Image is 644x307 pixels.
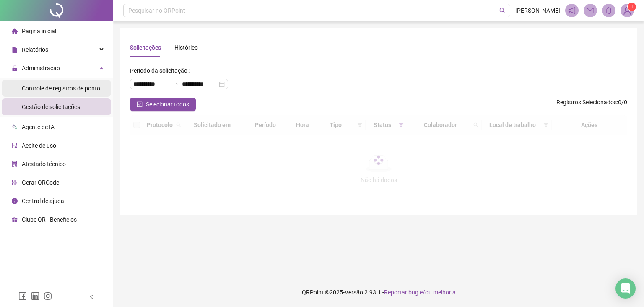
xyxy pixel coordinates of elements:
span: Relatórios [22,46,48,53]
span: Agente de IA [22,124,55,130]
div: Open Intercom Messenger [615,278,636,299]
span: Controle de registros de ponto [22,85,100,92]
span: Reportar bug e/ou melhoria [384,289,456,296]
span: mail [587,7,594,14]
span: Central de ajuda [22,198,64,204]
span: swap-right [172,81,179,87]
span: Atestado técnico [22,161,66,167]
span: Página inicial [22,28,56,34]
span: Clube QR - Beneficios [22,216,77,223]
span: facebook [18,292,27,300]
span: Gerar QRCode [22,179,59,186]
span: linkedin [31,292,39,300]
span: instagram [44,292,52,300]
span: check-square [137,101,143,107]
span: home [12,28,18,34]
span: Versão [345,289,363,296]
span: to [172,81,179,87]
span: bell [605,7,613,14]
footer: QRPoint © 2025 - 2.93.1 - [113,278,644,307]
span: Gestão de solicitações [22,103,80,110]
img: 95213 [621,4,634,17]
span: qrcode [12,180,18,185]
div: Histórico [174,43,198,52]
span: left [89,294,95,300]
span: info-circle [12,198,18,204]
span: search [499,8,506,14]
span: Registros Selecionados [556,99,617,106]
span: solution [12,161,18,167]
span: audit [12,143,18,148]
span: notification [568,7,576,14]
sup: Atualize o seu contato no menu Meus Dados [628,3,636,11]
span: lock [12,65,18,71]
span: gift [12,217,18,222]
span: [PERSON_NAME] [515,6,560,15]
div: Solicitações [130,43,161,52]
span: Administração [22,65,60,71]
span: Selecionar todos [146,100,189,109]
span: file [12,47,18,53]
span: 1 [631,4,634,10]
span: : 0 / 0 [556,98,627,111]
span: Aceite de uso [22,142,56,149]
button: Selecionar todos [130,98,196,111]
label: Período da solicitação [130,64,193,77]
